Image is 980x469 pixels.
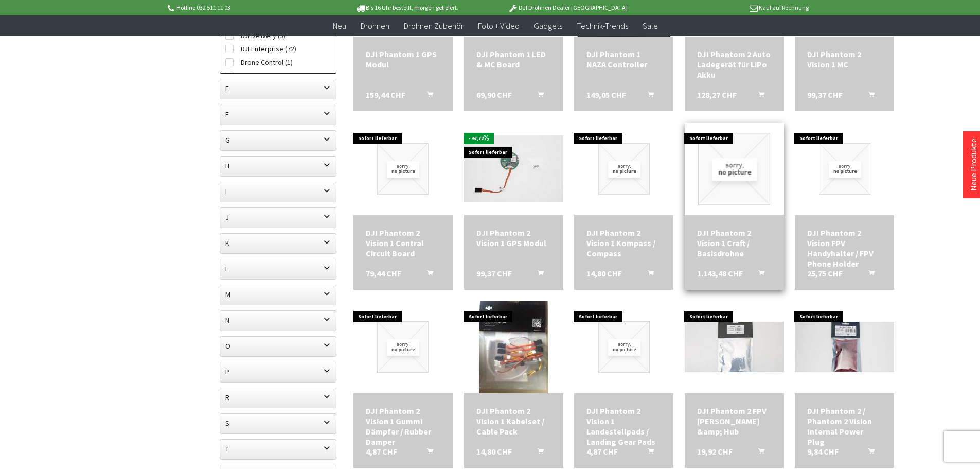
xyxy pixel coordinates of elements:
span: Gadgets [534,21,562,31]
a: DJI Phantom 2 Vision 1 Kompass / Compass 14,80 CHF In den Warenkorb [586,228,661,258]
span: Sale [643,21,658,31]
div: DJI Phantom 2 Vision 1 Kabelset / Cable Pack [476,406,551,437]
button: In den Warenkorb [856,268,881,282]
span: Technik-Trends [577,21,628,31]
button: In den Warenkorb [525,90,550,103]
div: DJI Phantom 2 Vision 1 Central Circuit Board [366,228,440,258]
a: DJI Phantom 2 Vision 1 GPS Modul 99,37 CHF In den Warenkorb [476,228,551,248]
span: 99,37 CHF [807,90,843,100]
button: In den Warenkorb [525,268,550,282]
span: Foto + Video [478,21,520,31]
label: R [220,388,336,407]
label: K [220,234,336,252]
img: DJI Phantom 2 Vision 1 Central Circuit Board [377,143,429,195]
span: 19,92 CHF [697,446,733,457]
label: I [220,182,336,201]
img: DJI Phantom 2 Vision 1 Craft / Basisdrohne [698,133,770,205]
span: 1.143,48 CHF [697,268,743,279]
button: In den Warenkorb [856,90,881,103]
label: M [220,285,336,304]
button: In den Warenkorb [635,268,660,282]
a: DJI Phantom 2 Vision 1 Craft / Basisdrohne 1.143,48 CHF In den Warenkorb [697,228,772,258]
div: DJI Phantom 2 Auto Ladegerät für LiPo Akku [697,49,772,80]
span: 9,84 CHF [807,446,839,457]
label: S [220,414,336,432]
button: In den Warenkorb [525,446,550,460]
a: DJI Phantom 2 Vision FPV Handyhalter / FPV Phone Holder 25,75 CHF In den Warenkorb [807,228,882,269]
img: DJI Phantom 2 Vision 1 Kompass / Compass [598,143,650,195]
button: In den Warenkorb [415,268,439,282]
span: 4,87 CHF [586,446,618,457]
label: F [220,105,336,124]
a: DJI Phantom 2 Vision 1 Gummi Dämpfer / Rubber Damper 4,87 CHF In den Warenkorb [366,406,440,447]
div: DJI Phantom 1 GPS Modul [366,49,440,70]
label: T [220,440,336,458]
div: DJI Phantom 1 LED & MC Board [476,49,551,70]
span: 128,27 CHF [697,90,737,100]
img: DJI Phantom 2 FPV Kabel &amp; Hub [685,322,784,372]
label: N [220,311,336,329]
a: DJI Phantom 2 Vision 1 Central Circuit Board 79,44 CHF In den Warenkorb [366,228,440,258]
span: Drohnen Zubehör [404,21,464,31]
div: DJI Phantom 2 Vision 1 Kompass / Compass [586,228,661,258]
a: Technik-Trends [569,15,635,37]
span: 14,80 CHF [586,268,622,279]
a: DJI Phantom 1 NAZA Controller 149,05 CHF In den Warenkorb [586,49,661,70]
img: DJI Phantom 2 Vision 1 Gummi Dämpfer / Rubber Damper [377,321,429,373]
div: DJI Phantom 2 Vision 1 Gummi Dämpfer / Rubber Damper [366,406,440,447]
img: DJI Phantom 2 Vision FPV Handyhalter / FPV Phone Holder [819,143,870,195]
div: DJI Phantom 1 NAZA Controller [586,49,661,70]
label: J [220,208,336,227]
label: H [220,157,336,175]
p: Bis 16 Uhr bestellt, morgen geliefert. [327,2,487,14]
button: In den Warenkorb [415,446,439,460]
a: Foto + Video [471,15,527,37]
a: Drohnen Zubehör [397,15,471,37]
label: E [220,79,336,98]
span: 4,87 CHF [366,446,397,457]
label: O [220,337,336,355]
span: 14,80 CHF [476,446,512,457]
button: In den Warenkorb [635,90,660,103]
span: 99,37 CHF [476,268,512,279]
div: DJI Phantom 2 Vision 1 Landestellpads / Landing Gear Pads [586,406,661,447]
span: 149,05 CHF [586,90,626,100]
span: 159,44 CHF [366,90,405,100]
label: DJI Enterprise (72) [225,42,331,56]
div: DJI Phantom 2 Vision FPV Handyhalter / FPV Phone Holder [807,228,882,269]
a: DJI Phantom 2 Vision 1 Kabelset / Cable Pack 14,80 CHF In den Warenkorb [476,406,551,437]
button: In den Warenkorb [746,90,771,103]
a: DJI Phantom 1 GPS Modul 159,44 CHF In den Warenkorb [366,49,440,70]
img: DJI Phantom 2 Vision 1 Landestellpads / Landing Gear Pads [598,321,650,373]
p: Kauf auf Rechnung [648,2,809,14]
a: DJI Phantom 2 / Phantom 2 Vision Internal Power Plug 9,84 CHF In den Warenkorb [807,406,882,447]
label: Drone Harmony (1) [225,69,331,82]
div: DJI Phantom 2 Vision 1 MC [807,49,882,70]
span: Neu [333,21,346,31]
a: Neu [326,15,353,37]
a: Gadgets [527,15,569,37]
img: DJI Phantom 2 Vision 1 GPS Modul [464,135,563,202]
button: In den Warenkorb [746,446,771,460]
a: DJI Phantom 2 Auto Ladegerät für LiPo Akku 128,27 CHF In den Warenkorb [697,49,772,80]
span: 25,75 CHF [807,268,843,279]
img: DJI Phantom 2 Vision 1 Kabelset / Cable Pack [479,301,548,393]
span: 79,44 CHF [366,268,401,279]
p: Hotline 032 511 11 03 [166,2,327,14]
label: G [220,131,336,149]
div: DJI Phantom 2 FPV [PERSON_NAME] &amp; Hub [697,406,772,437]
button: In den Warenkorb [746,268,771,282]
img: DJI Phantom 2 / Phantom 2 Vision Internal Power Plug [795,322,894,372]
a: Neue Produkte [968,138,978,191]
button: In den Warenkorb [415,90,439,103]
a: DJI Phantom 1 LED & MC Board 69,90 CHF In den Warenkorb [476,49,551,70]
span: Drohnen [361,21,389,31]
label: Drone Control (1) [225,56,331,69]
button: In den Warenkorb [635,446,660,460]
a: DJI Phantom 2 Vision 1 MC 99,37 CHF In den Warenkorb [807,49,882,70]
a: Sale [635,15,665,37]
p: DJI Drohnen Dealer [GEOGRAPHIC_DATA] [487,2,648,14]
label: L [220,259,336,278]
div: DJI Phantom 2 Vision 1 GPS Modul [476,228,551,248]
div: DJI Phantom 2 / Phantom 2 Vision Internal Power Plug [807,406,882,447]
